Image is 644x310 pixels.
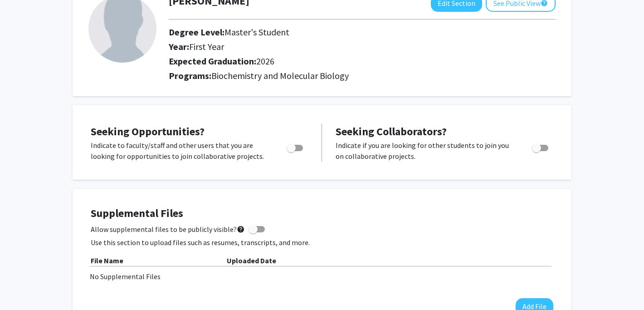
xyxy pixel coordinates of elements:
span: Seeking Opportunities? [91,124,205,138]
span: Seeking Collaborators? [336,124,447,138]
h2: Programs: [169,70,556,81]
div: Toggle [528,140,553,153]
p: Indicate if you are looking for other students to join you on collaborative projects. [336,140,515,162]
h2: Expected Graduation: [169,56,478,67]
span: 2026 [256,55,274,67]
span: Allow supplemental files to be publicly visible? [91,224,245,235]
span: First Year [189,41,224,52]
b: Uploaded Date [227,256,276,265]
p: Use this section to upload files such as resumes, transcripts, and more. [91,237,553,248]
h2: Degree Level: [169,27,478,38]
mat-icon: help [237,224,245,235]
span: Biochemistry and Molecular Biology [211,70,349,81]
div: Toggle [283,140,308,153]
p: Indicate to faculty/staff and other users that you are looking for opportunities to join collabor... [91,140,269,162]
h4: Supplemental Files [91,207,553,220]
h2: Year: [169,41,478,52]
span: Master's Student [224,26,289,38]
b: File Name [91,256,123,265]
iframe: Chat [7,269,39,303]
div: No Supplemental Files [90,271,554,282]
